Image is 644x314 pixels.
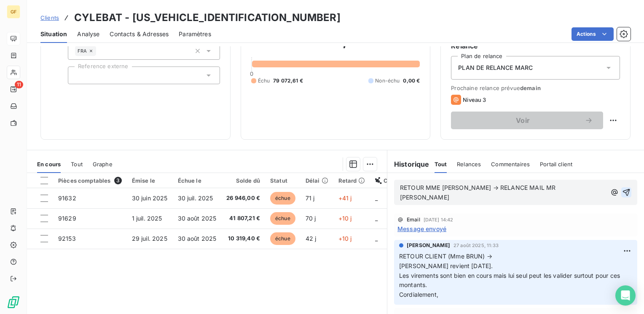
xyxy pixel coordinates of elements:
[58,215,76,222] span: 91629
[114,177,122,184] span: 3
[270,212,295,225] span: échue
[226,214,260,223] span: 41 807,21 €
[540,161,572,168] span: Portail client
[37,161,61,168] span: En cours
[75,72,82,79] input: Ajouter une valeur
[399,253,622,298] span: RETOUR CLIENT (Mme BRUN) → [PERSON_NAME] revient [DATE]. Les virements sont bien en cours mais lu...
[7,295,20,309] img: Logo LeanPay
[338,177,365,184] div: Retard
[338,215,352,222] span: +10 j
[424,217,453,222] span: [DATE] 14:42
[306,194,315,202] span: 71 j
[40,14,59,21] span: Clients
[407,217,420,222] span: Email
[435,161,447,168] span: Tout
[74,10,341,25] h3: CYLEBAT - [US_VEHICLE_IDENTIFICATION_NUMBER]
[258,77,270,85] span: Échu
[226,234,260,243] span: 10 319,40 €
[132,177,168,184] div: Émise le
[96,47,103,55] input: Ajouter une valeur
[453,243,499,248] span: 27 août 2025, 11:33
[403,77,420,85] span: 0,00 €
[15,81,23,88] span: 11
[451,112,603,129] button: Voir
[77,30,99,38] span: Analyse
[451,85,620,91] span: Prochaine relance prévue
[58,235,76,242] span: 92153
[178,215,217,222] span: 30 août 2025
[457,161,481,168] span: Relances
[306,215,316,222] span: 70 j
[491,161,530,168] span: Commentaires
[273,77,303,85] span: 79 072,61 €
[178,235,217,242] span: 30 août 2025
[58,177,122,184] div: Pièces comptables
[110,30,169,38] span: Contacts & Adresses
[375,215,378,222] span: _
[461,117,585,124] span: Voir
[375,194,378,202] span: _
[338,235,352,242] span: +10 j
[375,77,400,85] span: Non-échu
[458,64,533,72] span: PLAN DE RELANCE MARC
[132,235,167,242] span: 29 juil. 2025
[375,235,378,242] span: _
[400,184,557,201] span: RETOUR MME [PERSON_NAME] → RELANCE MAIL MR [PERSON_NAME]
[338,194,352,202] span: +41 j
[615,285,636,306] div: Open Intercom Messenger
[178,194,213,202] span: 30 juil. 2025
[463,96,486,103] span: Niveau 3
[270,232,295,245] span: échue
[572,27,614,41] button: Actions
[270,192,295,205] span: échue
[78,48,87,53] span: FRA
[132,194,168,202] span: 30 juin 2025
[132,215,162,222] span: 1 juil. 2025
[226,194,260,202] span: 26 946,00 €
[306,235,317,242] span: 42 j
[397,224,446,233] span: Message envoyé
[387,159,429,169] h6: Historique
[40,30,67,38] span: Situation
[179,30,211,38] span: Paramètres
[306,177,328,184] div: Délai
[407,242,450,249] span: [PERSON_NAME]
[250,70,253,77] span: 0
[58,194,76,202] span: 91632
[71,161,83,168] span: Tout
[270,177,295,184] div: Statut
[93,161,113,168] span: Graphe
[375,177,414,184] div: Chorus Pro
[178,177,217,184] div: Échue le
[7,5,20,19] div: GF
[226,177,260,184] div: Solde dû
[520,85,541,91] span: demain
[40,13,59,22] a: Clients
